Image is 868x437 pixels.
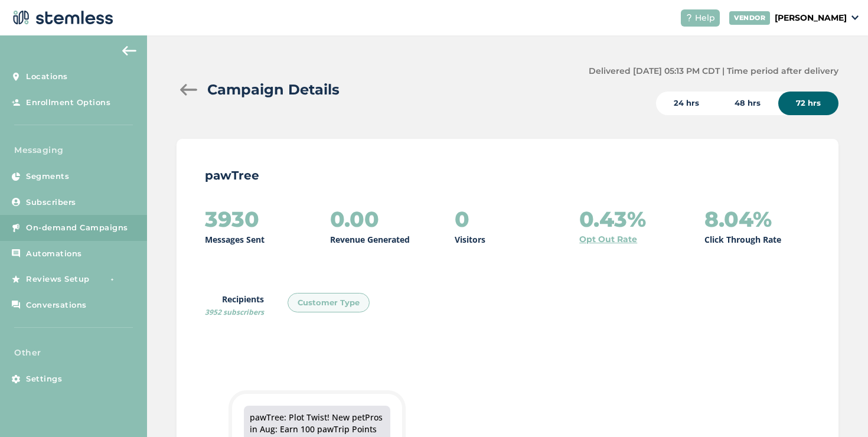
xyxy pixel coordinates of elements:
h2: 0.00 [330,207,379,231]
span: Conversations [26,299,87,311]
p: [PERSON_NAME] [775,12,847,24]
h2: 0 [455,207,469,231]
span: Settings [26,373,62,385]
p: Click Through Rate [704,233,781,246]
span: 3952 subscribers [205,307,264,317]
p: Revenue Generated [330,233,410,246]
span: Reviews Setup [26,273,90,285]
iframe: Chat Widget [809,380,868,437]
img: icon-help-white-03924b79.svg [686,14,693,21]
span: On-demand Campaigns [26,222,128,234]
p: Messages Sent [205,233,265,246]
p: Visitors [455,233,485,246]
img: logo-dark-0685b13c.svg [9,6,113,30]
h2: Campaign Details [207,79,340,100]
div: 72 hrs [778,92,838,115]
div: 24 hrs [656,92,717,115]
h2: 8.04% [704,207,772,231]
span: Segments [26,171,69,182]
img: icon-arrow-back-accent-c549486e.svg [122,46,136,56]
p: pawTree [205,167,810,184]
div: VENDOR [729,11,770,25]
span: Automations [26,248,82,260]
h2: 3930 [205,207,259,231]
label: Delivered [DATE] 05:13 PM CDT | Time period after delivery [589,65,838,77]
img: glitter-stars-b7820f95.gif [99,268,122,291]
span: Locations [26,71,68,83]
h2: 0.43% [579,207,646,231]
label: Recipients [205,293,264,318]
a: Opt Out Rate [579,233,637,246]
img: icon_down-arrow-small-66adaf34.svg [851,15,859,20]
span: Help [695,12,715,24]
div: 48 hrs [717,92,778,115]
span: Enrollment Options [26,97,110,109]
div: Customer Type [288,293,370,313]
span: Subscribers [26,197,76,208]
